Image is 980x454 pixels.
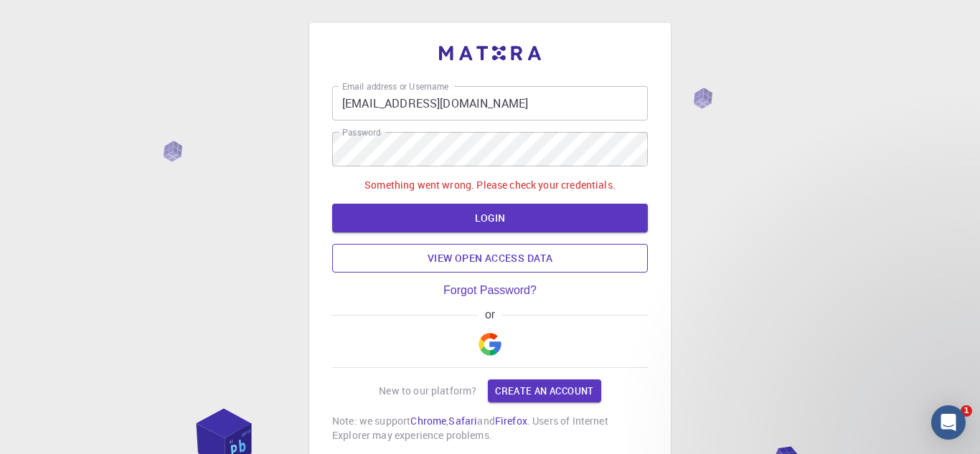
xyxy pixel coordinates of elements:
[332,244,648,273] a: View open access data
[342,126,380,138] label: Password
[410,414,446,427] a: Chrome
[448,414,477,427] a: Safari
[443,284,537,297] a: Forgot Password?
[379,384,476,398] p: New to our platform?
[931,405,966,440] div: Open Intercom Messenger
[488,379,600,402] a: Create an account
[961,405,972,417] span: 1
[364,178,616,192] p: Something went wrong. Please check your credentials.
[342,80,448,93] label: Email address or Username
[332,204,648,232] button: LOGIN
[495,414,527,427] a: Firefox
[478,308,501,321] span: or
[332,414,648,443] p: Note: we support , and . Users of Internet Explorer may experience problems.
[479,333,501,356] img: Google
